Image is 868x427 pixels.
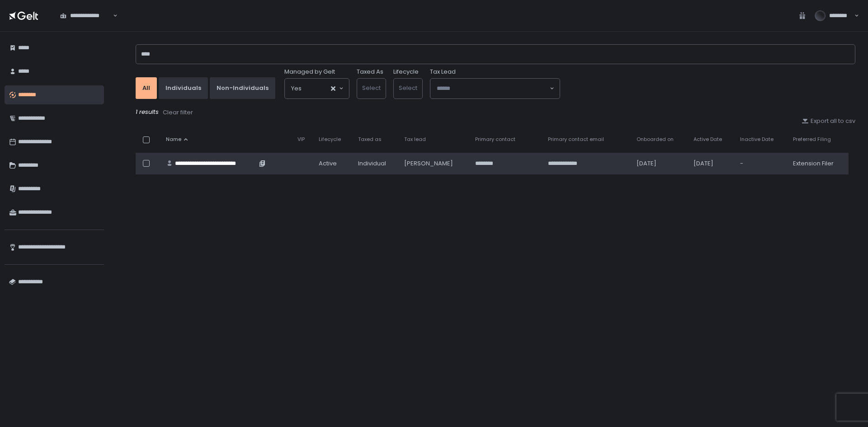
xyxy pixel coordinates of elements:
div: Extension Filer [793,160,843,168]
input: Search for option [112,11,112,20]
span: Primary contact email [548,136,604,143]
button: Non-Individuals [210,77,275,99]
button: All [136,77,157,99]
span: Active Date [693,136,722,143]
input: Search for option [302,84,330,93]
div: 1 results [136,108,855,117]
div: Search for option [54,6,118,25]
button: Clear filter [162,108,193,117]
span: Primary contact [475,136,515,143]
div: [DATE] [693,160,729,168]
div: Individual [358,160,393,168]
span: Name [166,136,181,143]
span: Select [399,84,417,92]
label: Taxed As [357,68,383,76]
span: Preferred Filing [793,136,831,143]
input: Search for option [437,84,549,93]
span: Select [362,84,381,92]
span: Yes [291,84,302,93]
span: Tax lead [404,136,426,143]
span: Managed by Gelt [284,68,335,76]
div: [PERSON_NAME] [404,160,464,168]
div: All [142,84,150,92]
div: - [740,160,782,168]
button: Export all to csv [802,117,855,125]
span: VIP [297,136,305,143]
div: Search for option [285,79,349,99]
span: active [319,160,337,168]
span: Lifecycle [319,136,341,143]
div: [DATE] [637,160,683,168]
span: Inactive Date [740,136,774,143]
div: Individuals [165,84,201,92]
div: Non-Individuals [217,84,269,92]
label: Lifecycle [393,68,419,76]
span: Onboarded on [637,136,674,143]
span: Taxed as [358,136,382,143]
button: Individuals [159,77,208,99]
div: Clear filter [163,108,193,117]
span: Tax Lead [430,68,456,76]
button: Clear Selected [331,86,335,91]
div: Search for option [430,79,560,99]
